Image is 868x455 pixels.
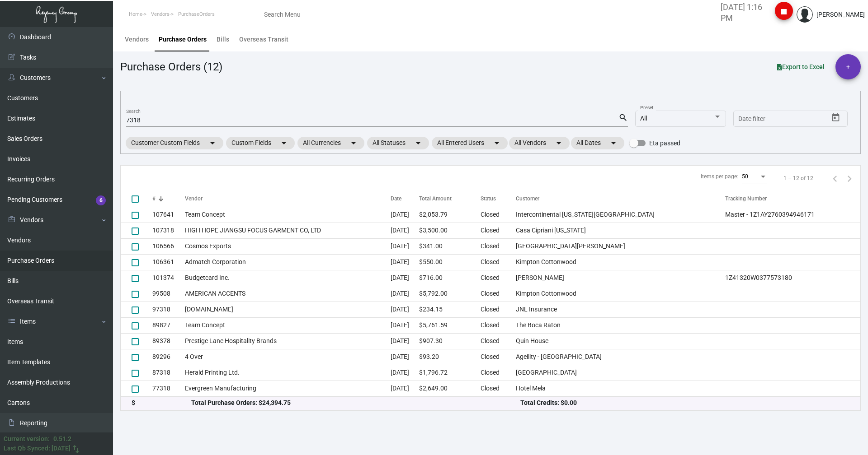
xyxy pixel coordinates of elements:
[608,138,619,149] mat-icon: arrow_drop_down
[516,349,725,365] td: Ageility - [GEOGRAPHIC_DATA]
[126,137,223,149] mat-chip: Customer Custom Fields
[571,137,624,149] mat-chip: All Dates
[846,54,850,79] span: +
[842,171,857,186] button: Next page
[481,270,516,286] td: Closed
[432,137,508,149] mat-chip: All Entered Users
[725,270,860,286] td: 1Z41320W0377573180
[721,2,768,23] label: [DATE] 1:16 PM
[152,381,185,396] td: 77318
[185,302,390,317] td: [DOMAIN_NAME]
[185,317,390,333] td: Team Concept
[226,137,295,149] mat-chip: Custom Fields
[391,254,419,270] td: [DATE]
[516,238,725,254] td: [GEOGRAPHIC_DATA][PERSON_NAME]
[132,398,191,408] div: $
[152,195,156,203] div: #
[516,254,725,270] td: Kimpton Cottonwood
[152,207,185,223] td: 107641
[481,333,516,349] td: Closed
[725,195,860,203] div: Tracking Number
[777,63,825,70] span: Export to Excel
[783,174,813,182] div: 1 – 12 of 12
[152,286,185,302] td: 99508
[391,238,419,254] td: [DATE]
[151,11,170,17] span: Vendors
[520,398,849,408] div: Total Credits: $0.00
[516,195,539,203] div: Customer
[185,333,390,349] td: Prestige Lane Hospitality Brands
[481,223,516,238] td: Closed
[797,6,813,23] img: admin@bootstrapmaster.com
[152,317,185,333] td: 89827
[419,317,481,333] td: $5,761.59
[516,381,725,396] td: Hotel Mela
[516,365,725,381] td: [GEOGRAPHIC_DATA]
[129,11,142,17] span: Home
[297,137,364,149] mat-chip: All Currencies
[152,254,185,270] td: 106361
[419,207,481,223] td: $2,053.79
[481,365,516,381] td: Closed
[191,398,520,408] div: Total Purchase Orders: $24,394.75
[516,207,725,223] td: Intercontinental [US_STATE][GEOGRAPHIC_DATA]
[419,223,481,238] td: $3,500.00
[217,35,229,44] div: Bills
[742,173,748,180] span: 50
[419,381,481,396] td: $2,649.00
[152,195,185,203] div: #
[53,434,71,444] div: 0.51.2
[419,349,481,365] td: $93.20
[649,138,680,149] span: Eta passed
[185,381,390,396] td: Evergreen Manufacturing
[391,207,419,223] td: [DATE]
[725,207,860,223] td: Master - 1Z1AY2760394946171
[481,254,516,270] td: Closed
[125,35,149,44] div: Vendors
[178,11,215,17] span: PurchaseOrders
[516,317,725,333] td: The Boca Raton
[391,270,419,286] td: [DATE]
[391,195,401,203] div: Date
[413,138,424,149] mat-icon: arrow_drop_down
[701,172,738,181] div: Items per page:
[419,195,481,203] div: Total Amount
[481,381,516,396] td: Closed
[770,59,832,75] button: Export to Excel
[391,333,419,349] td: [DATE]
[835,54,861,79] button: +
[152,238,185,254] td: 106566
[419,270,481,286] td: $716.00
[816,10,865,19] div: [PERSON_NAME]
[207,138,218,149] mat-icon: arrow_drop_down
[391,349,419,365] td: [DATE]
[516,270,725,286] td: [PERSON_NAME]
[775,2,793,20] button: stop
[4,444,71,453] div: Last Qb Synced: [DATE]
[516,195,725,203] div: Customer
[152,302,185,317] td: 97318
[391,223,419,238] td: [DATE]
[391,286,419,302] td: [DATE]
[491,138,502,149] mat-icon: arrow_drop_down
[778,6,789,17] i: stop
[391,317,419,333] td: [DATE]
[481,195,516,203] div: Status
[419,302,481,317] td: $234.15
[152,333,185,349] td: 89378
[152,270,185,286] td: 101374
[367,137,429,149] mat-chip: All Statuses
[419,333,481,349] td: $907.30
[185,270,390,286] td: Budgetcard Inc.
[185,195,390,203] div: Vendor
[481,317,516,333] td: Closed
[738,116,766,123] input: Start date
[391,302,419,317] td: [DATE]
[185,238,390,254] td: Cosmos Exports
[509,137,570,149] mat-chip: All Vendors
[481,195,496,203] div: Status
[185,207,390,223] td: Team Concept
[4,434,50,444] div: Current version:
[516,223,725,238] td: Casa Cipriani [US_STATE]
[348,138,359,149] mat-icon: arrow_drop_down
